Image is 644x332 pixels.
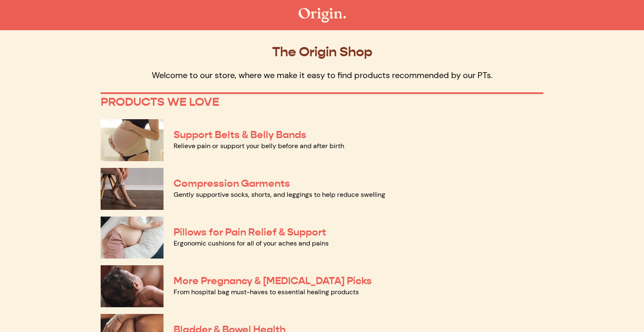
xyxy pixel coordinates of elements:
img: Pillows for Pain Relief & Support [101,217,164,259]
p: PRODUCTS WE LOVE [101,95,543,109]
img: The Origin Shop [299,8,346,23]
img: Support Belts & Belly Bands [101,119,164,161]
a: Pillows for Pain Relief & Support [174,226,326,238]
a: More Pregnancy & [MEDICAL_DATA] Picks [174,274,372,287]
img: More Pregnancy & Postpartum Picks [101,265,164,307]
img: Compression Garments [101,168,164,210]
p: Welcome to our store, where we make it easy to find products recommended by our PTs. [101,70,543,81]
a: Gently supportive socks, shorts, and leggings to help reduce swelling [174,190,385,199]
a: Support Belts & Belly Bands [174,128,306,141]
p: The Origin Shop [101,44,543,60]
a: Ergonomic cushions for all of your aches and pains [174,239,329,248]
a: Relieve pain or support your belly before and after birth [174,141,344,150]
a: Compression Garments [174,177,290,190]
a: From hospital bag must-haves to essential healing products [174,288,359,296]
